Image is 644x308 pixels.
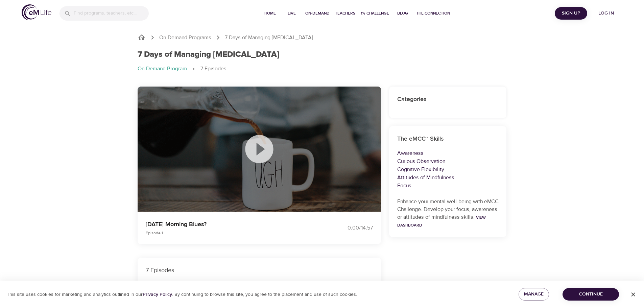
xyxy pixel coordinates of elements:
[262,10,278,17] span: Home
[138,65,507,73] nav: breadcrumb
[146,220,314,229] p: [DATE] Morning Blues?
[22,4,51,20] img: logo
[361,10,389,17] span: 1% Challenge
[519,288,549,301] button: Manage
[397,157,499,165] p: Curious Observation
[146,266,373,275] p: 7 Episodes
[555,7,587,20] button: Sign Up
[146,230,314,236] p: Episode 1
[397,165,499,173] p: Cognitive Flexibility
[568,290,614,299] span: Continue
[225,34,313,42] p: 7 Days of Managing [MEDICAL_DATA]
[397,182,499,190] p: Focus
[322,224,373,232] div: 0:00 / 14:57
[74,6,149,21] input: Find programs, teachers, etc...
[397,173,499,182] p: Attitudes of Mindfulness
[200,65,226,73] p: 7 Episodes
[563,288,619,301] button: Continue
[397,95,499,104] h6: Categories
[590,7,622,20] button: Log in
[593,9,620,18] span: Log in
[524,290,544,299] span: Manage
[143,291,172,298] a: Privacy Policy
[397,134,499,144] h6: The eMCC™ Skills
[138,50,279,60] h1: 7 Days of Managing [MEDICAL_DATA]
[397,149,499,157] p: Awareness
[159,34,211,42] a: On-Demand Programs
[138,65,187,73] p: On-Demand Program
[416,10,450,17] span: The Connection
[138,33,507,42] nav: breadcrumb
[557,9,585,18] span: Sign Up
[284,10,300,17] span: Live
[397,198,499,229] p: Enhance your mental well-being with eMCC Challenge. Develop your focus, awareness or attitudes of...
[335,10,355,17] span: Teachers
[395,10,411,17] span: Blog
[305,10,330,17] span: On-Demand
